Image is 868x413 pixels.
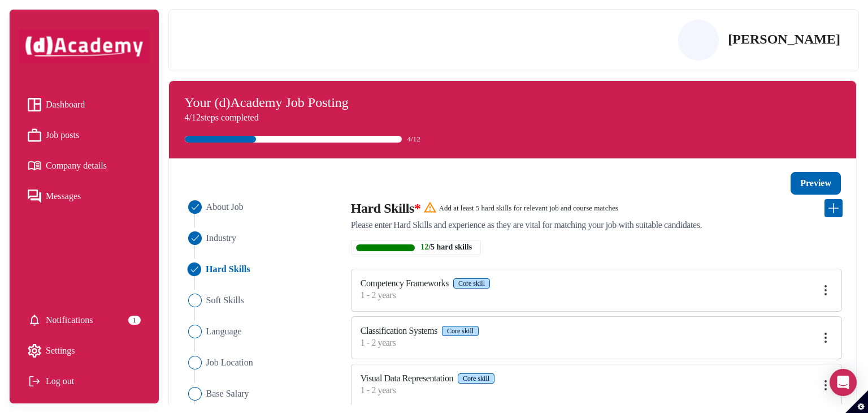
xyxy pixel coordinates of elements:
label: Classification Systems [361,326,437,336]
img: add [827,201,840,215]
img: Job posts icon [28,128,41,142]
a: Dashboard iconDashboard [28,96,141,113]
img: Profile [679,20,718,60]
span: /5 hard skills [428,243,472,252]
img: ... [188,356,202,369]
span: Settings [46,342,75,359]
li: Close [185,231,337,245]
a: Job posts iconJob posts [28,127,141,144]
li: Close [185,356,337,369]
p: [PERSON_NAME] [728,32,840,46]
li: Close [185,294,337,307]
img: ... [187,263,201,276]
img: ... [188,294,202,307]
img: ... [188,387,202,401]
a: Company details iconCompany details [28,157,141,174]
label: 1 - 2 years [361,336,711,350]
div: Open Intercom Messenger [830,369,857,396]
li: Close [185,387,337,401]
label: Visual Data Representation [361,373,453,384]
img: Dashboard icon [28,98,41,111]
p: 4/12 steps completed [185,111,840,124]
a: Messages iconMessages [28,188,141,205]
span: Company details [46,157,107,174]
img: edit [819,331,832,345]
label: 1 - 2 years [361,384,711,397]
button: Preview [791,172,841,195]
span: Industry [206,231,236,245]
div: Add at least 5 hard skills for relevant job and course matches [439,203,618,214]
img: edit [819,378,832,392]
span: 4/12 [407,134,420,145]
img: setting [28,313,41,327]
span: 12 [420,243,428,252]
img: ... [423,200,437,214]
span: Job Location [206,356,253,369]
label: Hard Skills [351,199,421,217]
button: Set cookie preferences [845,390,868,413]
img: Messages icon [28,190,41,203]
span: Language [206,325,242,338]
span: Hard Skills [206,263,250,276]
li: Close [185,200,337,214]
div: 1 [128,316,141,325]
img: ... [188,200,202,214]
li: Close [184,263,338,276]
span: Job posts [46,127,79,144]
span: Base Salary [206,387,249,401]
img: setting [28,344,41,358]
img: ... [188,231,202,245]
span: About Job [206,200,244,214]
p: Please enter Hard Skills and experience as they are vital for matching your job with suitable can... [351,220,843,231]
li: Close [185,325,337,338]
img: dAcademy [19,29,150,63]
label: Competency Frameworks [361,278,449,289]
span: Dashboard [46,96,85,113]
img: Company details icon [28,159,41,173]
img: Log out [28,375,41,388]
img: ... [188,325,202,338]
span: Soft Skills [206,294,244,307]
label: 1 - 2 years [361,289,711,302]
div: Log out [28,373,141,390]
span: Notifications [46,312,93,329]
span: Messages [46,188,81,205]
div: Core skill [447,327,474,335]
img: edit [819,283,832,297]
div: Core skill [463,375,489,382]
div: Core skill [458,279,485,287]
h4: Your (d)Academy Job Posting [185,94,840,111]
